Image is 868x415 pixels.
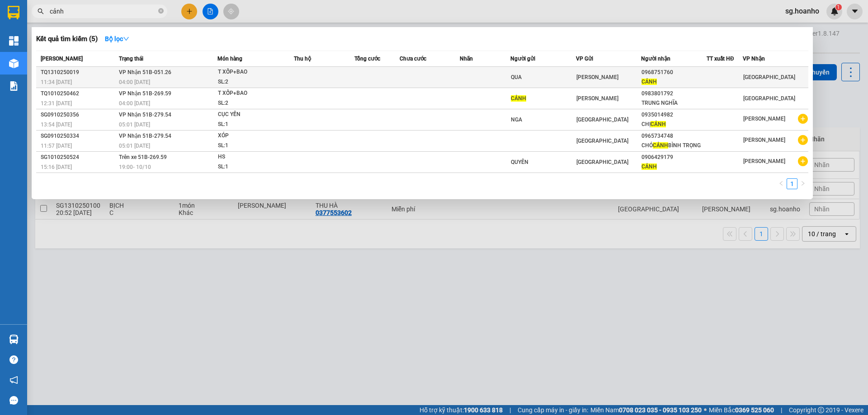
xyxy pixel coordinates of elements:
span: CẢNH [651,121,666,127]
span: VP Nhận [743,56,765,62]
span: [GEOGRAPHIC_DATA] [743,74,795,80]
span: plus-circle [798,114,808,124]
span: [PERSON_NAME] [576,74,618,80]
button: left [776,178,787,189]
span: Người nhận [641,56,670,62]
span: [PERSON_NAME] [743,158,785,164]
div: SG1010250524 [41,153,116,162]
img: warehouse-icon [9,59,19,68]
span: 05:01 [DATE] [119,143,150,149]
span: right [800,181,806,186]
span: CẢNH [642,163,657,170]
div: SL: 2 [218,98,286,108]
div: QUYÊN [511,158,576,167]
div: SL: 1 [218,120,286,130]
li: Previous Page [776,178,787,189]
span: 13:54 [DATE] [41,121,72,128]
span: Trên xe 51B-269.59 [119,154,167,160]
span: TT xuất HĐ [707,56,734,62]
div: CỤC YẾN [218,110,286,120]
span: question-circle [9,355,18,364]
span: search [38,8,44,14]
span: 04:00 [DATE] [119,79,150,85]
span: Trạng thái [119,56,143,62]
span: 19:00 - 10/10 [119,164,151,170]
span: left [778,181,784,186]
span: message [9,396,18,405]
div: TRUNG NGHĨA [642,98,706,108]
div: 0935014982 [642,110,706,120]
div: 0968751760 [642,68,706,77]
span: [PERSON_NAME] [41,56,83,62]
span: [PERSON_NAME] [576,95,618,102]
span: 11:34 [DATE] [41,79,72,85]
div: T XỐP+BAO [218,67,286,77]
div: 0906429179 [642,153,706,162]
span: 04:00 [DATE] [119,100,150,107]
span: Thu hộ [294,56,311,62]
span: close-circle [158,8,164,14]
span: notification [9,376,18,384]
img: logo-vxr [8,6,19,19]
span: Người gửi [510,56,535,62]
span: [GEOGRAPHIC_DATA] [576,117,628,123]
span: close-circle [158,7,164,16]
div: TQ1010250462 [41,89,116,98]
img: dashboard-icon [9,36,19,46]
span: VP Gửi [576,56,593,62]
div: NGA [511,115,576,125]
span: 12:31 [DATE] [41,100,72,107]
span: [PERSON_NAME] [743,116,785,122]
div: QUA [511,73,576,82]
span: Tổng cước [354,56,380,62]
div: 0965734748 [642,131,706,141]
span: plus-circle [798,156,808,166]
div: TQ1310250019 [41,68,116,77]
span: [GEOGRAPHIC_DATA] [576,138,628,144]
span: CẢNH [511,95,526,102]
div: CHÓ BÌNH TRỌNG [642,141,706,150]
button: Bộ lọcdown [98,32,137,46]
span: VP Nhận 51B-269.59 [119,90,171,97]
span: Nhãn [460,56,473,62]
span: VP Nhận 51B-279.54 [119,112,171,118]
img: warehouse-icon [9,335,19,344]
span: plus-circle [798,135,808,145]
span: [GEOGRAPHIC_DATA] [743,95,795,102]
span: VP Nhận 51B-279.54 [119,133,171,139]
strong: Bộ lọc [105,35,129,42]
span: 05:01 [DATE] [119,121,150,128]
a: 1 [787,179,797,189]
h3: Kết quả tìm kiếm ( 5 ) [36,34,98,44]
div: SL: 1 [218,141,286,151]
span: [GEOGRAPHIC_DATA] [576,159,628,165]
span: 11:57 [DATE] [41,143,72,149]
div: SG0910250356 [41,110,116,120]
span: 15:16 [DATE] [41,164,72,170]
span: CẢNH [653,142,668,149]
div: T XỐP+BAO [218,89,286,98]
span: down [123,36,129,42]
div: CHỊ [642,120,706,129]
div: XÓP [218,131,286,141]
span: [PERSON_NAME] [743,137,785,143]
li: Next Page [797,178,808,189]
button: right [797,178,808,189]
div: 0983801792 [642,89,706,98]
span: Chưa cước [400,56,426,62]
input: Tìm tên, số ĐT hoặc mã đơn [50,6,156,16]
span: Món hàng [217,56,242,62]
img: solution-icon [9,81,19,91]
div: SG0910250334 [41,131,116,141]
span: CẢNH [642,79,657,85]
li: 1 [787,178,797,189]
div: SL: 2 [218,77,286,87]
div: SL: 1 [218,162,286,172]
span: VP Nhận 51B-051.26 [119,69,171,75]
div: HS [218,152,286,162]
